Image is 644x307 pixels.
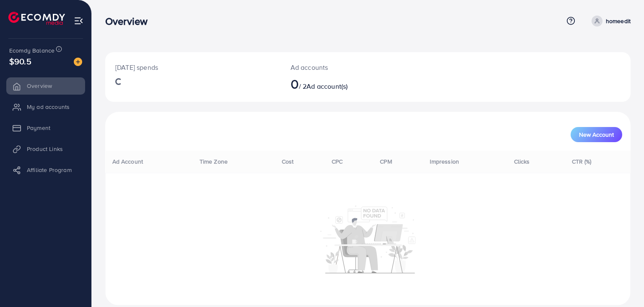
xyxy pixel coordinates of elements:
[606,16,631,26] p: homeedit
[579,132,614,138] span: New Account
[306,82,348,91] span: Ad account(s)
[588,16,631,26] a: homeedit
[9,55,31,67] span: $90.5
[9,46,55,55] span: Ecomdy Balance
[74,58,82,66] img: image
[8,12,65,25] img: logo
[571,127,622,142] button: New Account
[115,62,270,72] p: [DATE] spends
[105,15,154,27] h3: Overview
[291,76,402,92] h2: / 2
[291,62,402,72] p: Ad accounts
[291,74,299,93] span: 0
[74,16,83,26] img: menu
